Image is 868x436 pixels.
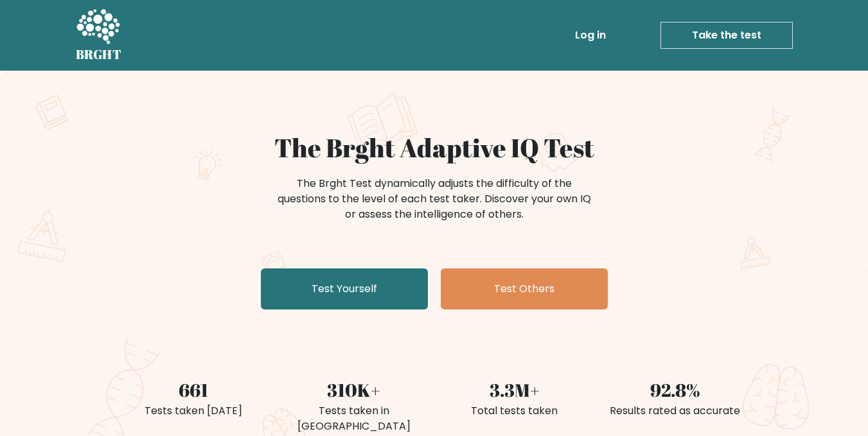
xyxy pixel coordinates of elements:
a: Test Others [441,268,608,310]
div: 661 [121,376,266,403]
div: Results rated as accurate [603,403,748,419]
h5: BRGHT [76,47,122,62]
div: 92.8% [603,376,748,403]
a: Test Yourself [261,268,428,310]
div: 310K+ [281,376,427,403]
div: The Brght Test dynamically adjusts the difficulty of the questions to the level of each test take... [274,176,595,222]
div: Tests taken in [GEOGRAPHIC_DATA] [281,403,427,434]
div: Total tests taken [442,403,587,419]
div: Tests taken [DATE] [121,403,266,419]
a: Take the test [660,22,793,49]
h1: The Brght Adaptive IQ Test [121,132,748,163]
a: Log in [570,22,611,48]
div: 3.3M+ [442,376,587,403]
a: BRGHT [76,5,122,65]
